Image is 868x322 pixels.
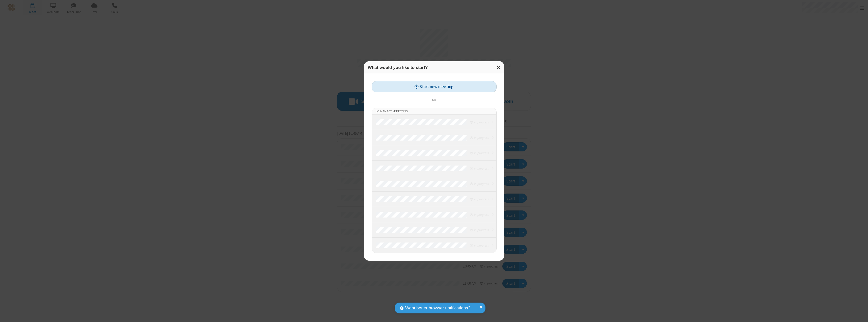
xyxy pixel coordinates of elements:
[470,135,489,140] em: in progress
[470,166,489,171] em: in progress
[494,61,504,74] button: Close modal
[470,197,489,202] em: in progress
[372,81,497,92] button: Start new meeting
[470,228,489,232] em: in progress
[372,108,496,115] li: Join an active meeting
[430,97,438,104] span: or
[470,243,489,248] em: in progress
[470,151,489,155] em: in progress
[405,305,470,311] span: Want better browser notifications?
[368,65,500,70] h3: What would you like to start?
[470,181,489,186] em: in progress
[470,212,489,217] em: in progress
[470,120,489,125] em: in progress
